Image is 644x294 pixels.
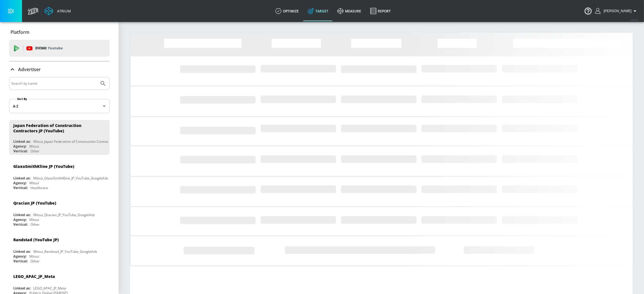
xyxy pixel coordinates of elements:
[33,139,153,144] div: Mitsui_Japan Federation of Construction Contractors_JP_YouTube_GoogleAds
[18,66,41,73] p: Advertiser
[13,222,28,227] div: Vertical:
[9,233,110,265] div: Randstad (YouTube JP)Linked as:Mitsui_Randstad_JP_YouTube_GoogleAdsAgency:MitsuiVertical:Other
[601,9,632,13] span: login as: fumiya.nakamura@mbk-digital.co.jp
[9,24,110,40] div: Platform
[29,217,39,222] div: Mitsui
[271,1,303,21] a: optimize
[13,144,27,149] div: Agency:
[33,286,66,291] div: LEGO_APAC_JP_Meta
[13,200,56,206] div: Qracian JP (YouTube)
[13,286,30,291] div: Linked as:
[11,80,97,87] input: Search by name
[13,176,30,181] div: Linked as:
[9,62,110,77] div: Advertiser
[9,120,110,155] div: Japan Federation of Construction Contractors JP (YouTube)Linked as:Mitsui_Japan Federation of Con...
[630,19,638,22] span: v 4.32.0
[9,159,110,192] div: GlaxoSmithKline JP (YouTube)Linked as:Mitsui_GlaxoSmithKline_JP_YouTube_GoogleAdsAgency:MitsuiVer...
[13,181,27,185] div: Agency:
[30,259,40,264] div: Other
[30,222,40,227] div: Other
[366,1,395,21] a: Report
[13,274,55,279] div: LEGO_APAC_JP_Meta
[333,1,366,21] a: measure
[9,99,110,113] div: A-Z
[33,212,95,217] div: Mitsui_Qracian_JP_YouTube_GoogleAds
[29,181,39,185] div: Mitsui
[13,217,27,222] div: Agency:
[16,97,28,101] label: Sort By
[595,8,638,14] button: [PERSON_NAME]
[13,164,74,169] div: GlaxoSmithKline JP (YouTube)
[303,1,333,21] a: Target
[9,196,110,228] div: Qracian JP (YouTube)Linked as:Mitsui_Qracian_JP_YouTube_GoogleAdsAgency:MitsuiVertical:Other
[48,45,63,51] p: Youtube
[35,45,63,51] p: DV360:
[580,3,596,19] button: Open Resource Center
[33,176,108,181] div: Mitsui_GlaxoSmithKline_JP_YouTube_GoogleAds
[13,237,59,242] div: Randstad (YouTube JP)
[13,149,28,153] div: Vertical:
[13,254,27,259] div: Agency:
[13,185,28,190] div: Vertical:
[55,8,71,14] div: Atrium
[30,149,40,153] div: Other
[13,123,100,133] div: Japan Federation of Construction Contractors JP (YouTube)
[10,29,29,35] p: Platform
[13,259,28,264] div: Vertical:
[29,144,39,149] div: Mitsui
[13,249,30,254] div: Linked as:
[33,249,97,254] div: Mitsui_Randstad_JP_YouTube_GoogleAds
[9,40,110,57] div: DV360: Youtube
[30,185,48,190] div: Healthcare
[13,139,30,144] div: Linked as:
[29,254,39,259] div: Mitsui
[13,212,30,217] div: Linked as:
[45,7,71,15] a: Atrium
